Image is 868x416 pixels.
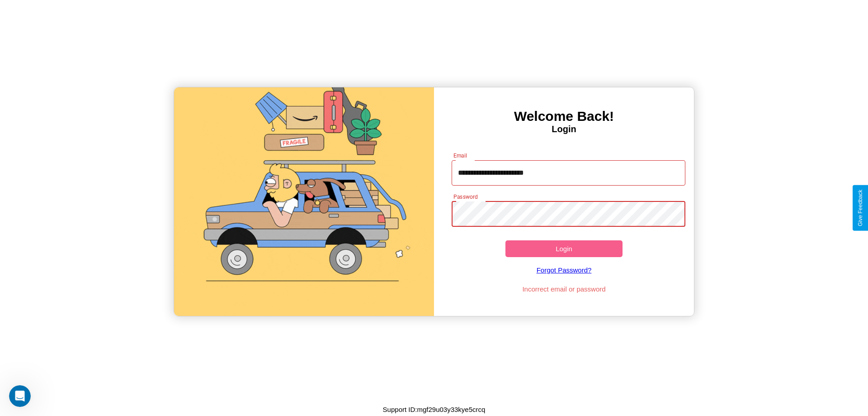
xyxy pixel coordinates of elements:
label: Password [453,193,477,201]
p: Support ID: mgf29u03y33kye5crcq [383,403,486,416]
button: Login [505,240,623,257]
label: Email [453,152,467,159]
a: Forgot Password? [447,257,681,283]
h4: Login [434,124,694,134]
h3: Welcome Back! [434,109,694,124]
img: gif [174,87,434,316]
p: Incorrect email or password [447,283,681,295]
div: Give Feedback [857,190,863,226]
iframe: Intercom live chat [9,385,31,407]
